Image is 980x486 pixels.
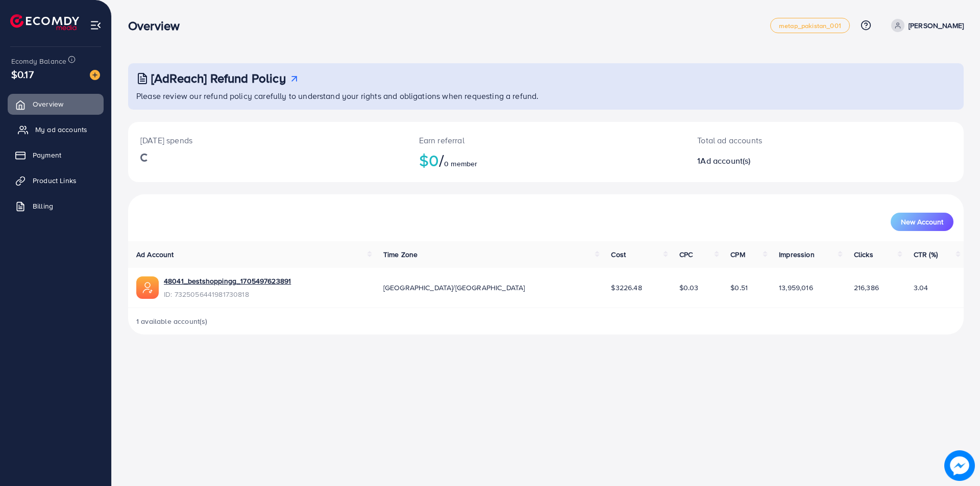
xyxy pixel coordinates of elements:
[136,276,159,299] img: ic-ads-acc.e4c84228.svg
[383,283,525,293] span: [GEOGRAPHIC_DATA]/[GEOGRAPHIC_DATA]
[33,175,77,186] span: Product Links
[11,67,34,82] span: $0.17
[33,150,61,160] span: Payment
[779,249,815,260] span: Impression
[779,283,813,293] span: 13,959,016
[136,90,958,102] p: Please review our refund policy carefully to understand your rights and obligations when requesti...
[700,155,750,166] span: Ad account(s)
[611,249,626,260] span: Cost
[90,70,100,80] img: image
[8,170,104,191] a: Product Links
[136,316,208,326] span: 1 available account(s)
[90,19,102,31] img: menu
[419,150,673,170] h2: $0
[11,56,66,66] span: Ecomdy Balance
[164,276,291,286] a: 48041_bestshoppingg_1705497623891
[419,134,673,146] p: Earn referral
[914,249,938,260] span: CTR (%)
[909,19,964,32] p: [PERSON_NAME]
[887,19,964,32] a: [PERSON_NAME]
[901,218,943,225] span: New Account
[8,119,104,140] a: My ad accounts
[854,249,873,260] span: Clicks
[383,249,418,260] span: Time Zone
[770,18,850,33] a: metap_pakistan_001
[33,99,63,109] span: Overview
[164,289,291,299] span: ID: 7325056441981730818
[944,450,975,481] img: image
[33,201,53,211] span: Billing
[679,283,699,293] span: $0.03
[730,249,745,260] span: CPM
[10,14,79,30] img: logo
[136,249,174,260] span: Ad Account
[891,213,953,231] button: New Account
[8,145,104,165] a: Payment
[697,134,881,146] p: Total ad accounts
[35,124,87,135] span: My ad accounts
[8,94,104,114] a: Overview
[914,283,928,293] span: 3.04
[730,283,748,293] span: $0.51
[444,159,477,169] span: 0 member
[679,249,693,260] span: CPC
[128,18,188,33] h3: Overview
[697,156,881,166] h2: 1
[611,283,642,293] span: $3226.48
[854,283,879,293] span: 216,386
[8,196,104,216] a: Billing
[151,71,286,86] h3: [AdReach] Refund Policy
[779,22,841,29] span: metap_pakistan_001
[439,148,444,172] span: /
[140,134,395,146] p: [DATE] spends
